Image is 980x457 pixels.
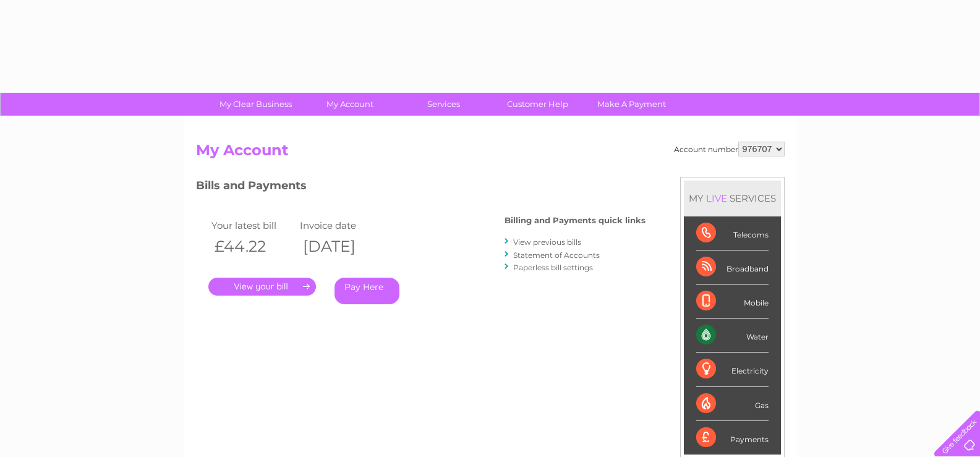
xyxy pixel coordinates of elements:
div: LIVE [704,192,730,204]
a: Customer Help [487,93,589,116]
div: Telecoms [696,216,769,250]
div: Electricity [696,352,769,387]
h4: Billing and Payments quick links [505,216,646,225]
td: Invoice date [297,217,386,234]
div: MY SERVICES [684,181,781,216]
h3: Bills and Payments [196,177,646,199]
a: Paperless bill settings [513,263,593,272]
a: Statement of Accounts [513,250,600,260]
div: Mobile [696,284,769,318]
a: Services [393,93,495,116]
div: Account number [674,142,785,156]
div: Water [696,318,769,352]
a: View previous bills [513,237,581,247]
td: Your latest bill [208,217,297,234]
a: My Clear Business [205,93,307,116]
th: £44.22 [208,234,297,259]
a: My Account [299,93,401,116]
a: Make A Payment [581,93,683,116]
div: Broadband [696,250,769,284]
h2: My Account [196,142,785,165]
div: Payments [696,421,769,455]
a: Pay Here [334,278,399,304]
th: [DATE] [297,234,386,259]
a: . [208,278,316,296]
div: Gas [696,387,769,421]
